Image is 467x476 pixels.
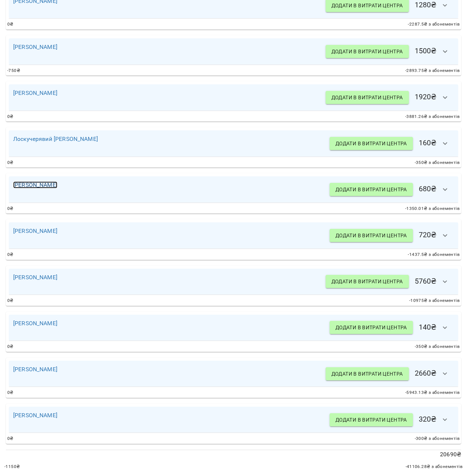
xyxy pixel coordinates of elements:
span: 0 ₴ [7,297,14,304]
span: -3881.26 ₴ з абонементів [405,113,460,120]
span: -1350.01 ₴ з абонементів [405,205,460,212]
span: Додати в витрати центра [331,277,403,286]
span: Додати в витрати центра [331,47,403,56]
a: [PERSON_NAME] [13,181,57,188]
span: -1437.5 ₴ з абонементів [408,251,460,258]
a: [PERSON_NAME] [13,366,57,373]
span: Додати в витрати центра [335,415,407,424]
h6: 1500 ₴ [326,43,454,60]
span: 0 ₴ [7,113,14,120]
span: Додати в витрати центра [335,185,407,194]
span: 0 ₴ [7,159,14,166]
span: -350 ₴ з абонементів [415,159,460,166]
span: -41106.28 ₴ з абонементів [406,463,463,471]
span: -10975 ₴ з абонементів [409,297,460,304]
button: Додати в витрати центра [326,45,409,58]
button: Додати в витрати центра [326,91,409,104]
button: Додати в витрати центра [330,229,413,242]
span: Додати в витрати центра [335,323,407,332]
button: Додати в витрати центра [326,367,409,380]
button: Додати в витрати центра [330,183,413,196]
span: -300 ₴ з абонементів [415,435,460,442]
span: 0 ₴ [7,343,14,350]
a: Лоскучерявий [PERSON_NAME] [13,135,98,142]
a: [PERSON_NAME] [13,320,57,327]
a: [PERSON_NAME] [13,227,57,234]
button: Додати в витрати центра [330,413,413,426]
a: [PERSON_NAME] [13,274,57,281]
span: Додати в витрати центра [335,231,407,240]
span: 0 ₴ [7,435,14,442]
span: Додати в витрати центра [335,139,407,148]
span: -2893.75 ₴ з абонементів [405,67,460,74]
span: Додати в витрати центра [331,1,403,10]
h6: 160 ₴ [330,135,454,152]
h6: 680 ₴ [330,181,454,198]
span: -5943.13 ₴ з абонементів [405,389,460,396]
span: 0 ₴ [7,205,14,212]
h6: 320 ₴ [330,411,454,429]
a: [PERSON_NAME] [13,43,57,50]
button: Додати в витрати центра [326,275,409,288]
h6: 2660 ₴ [326,365,454,383]
span: 0 ₴ [7,389,14,396]
p: 20690 ₴ [6,450,461,459]
span: -1150 ₴ [4,463,20,471]
h6: 1920 ₴ [326,89,454,106]
a: [PERSON_NAME] [13,412,57,419]
button: Додати в витрати центра [330,137,413,150]
span: Додати в витрати центра [331,93,403,102]
span: Додати в витрати центра [331,369,403,378]
a: [PERSON_NAME] [13,89,57,96]
span: -2287.5 ₴ з абонементів [408,21,460,28]
span: -350 ₴ з абонементів [415,343,460,350]
span: -750 ₴ [7,67,20,74]
button: Додати в витрати центра [330,321,413,334]
h6: 720 ₴ [330,227,454,244]
span: 0 ₴ [7,21,14,28]
span: 0 ₴ [7,251,14,258]
h6: 140 ₴ [330,319,454,337]
h6: 5760 ₴ [326,273,454,291]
